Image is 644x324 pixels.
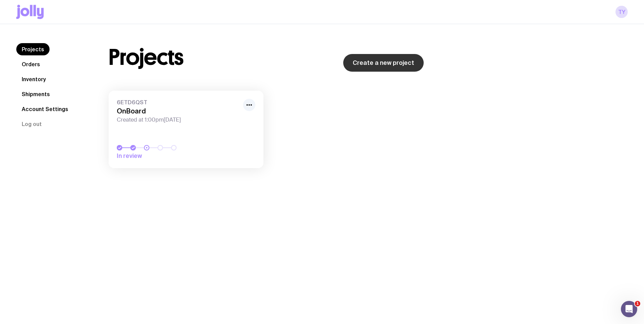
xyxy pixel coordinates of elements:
h1: Projects [109,47,184,68]
button: Log out [16,118,47,130]
span: In review [117,152,212,160]
span: 6ETD6QST [117,99,239,106]
a: Account Settings [16,103,74,115]
a: 6ETD6QSTOnBoardCreated at 1:00pm[DATE]In review [109,91,263,168]
span: 1 [635,301,640,306]
a: Projects [16,43,50,55]
a: Create a new project [343,54,424,72]
iframe: Intercom live chat [621,301,637,317]
a: Shipments [16,88,55,100]
span: Created at 1:00pm[DATE] [117,116,239,123]
a: Inventory [16,73,51,85]
h3: OnBoard [117,107,239,115]
a: TY [615,6,628,18]
a: Orders [16,58,45,70]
